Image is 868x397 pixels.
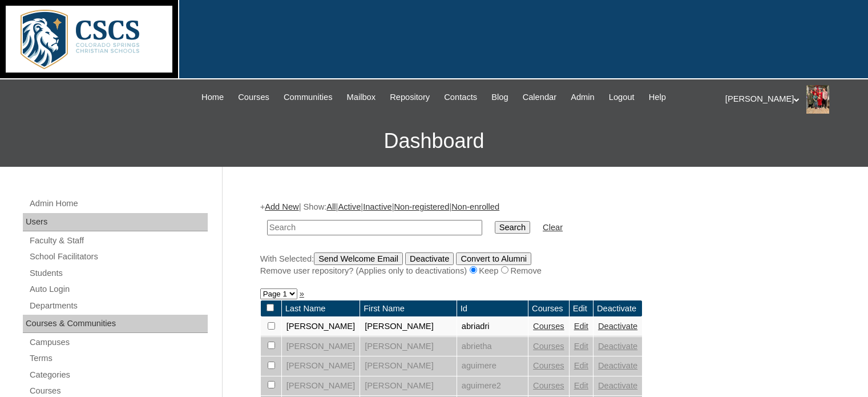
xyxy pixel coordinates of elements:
[390,91,430,104] span: Repository
[394,202,449,211] a: Non-registered
[29,250,208,264] a: School Facilitators
[341,91,382,104] a: Mailbox
[438,91,483,104] a: Contacts
[196,91,229,104] a: Home
[29,335,208,350] a: Campuses
[533,342,564,351] a: Courses
[565,91,600,104] a: Admin
[649,91,666,104] span: Help
[338,202,361,211] a: Active
[284,91,333,104] span: Communities
[533,361,564,370] a: Courses
[29,234,208,248] a: Faculty & Staff
[384,91,435,104] a: Repository
[314,252,403,265] input: Send Welcome Email
[300,289,304,298] a: »
[598,381,637,390] a: Deactivate
[543,223,563,232] a: Clear
[517,91,562,104] a: Calendar
[491,91,508,104] span: Blog
[360,300,457,317] td: First Name
[451,202,499,211] a: Non-enrolled
[528,300,569,317] td: Courses
[267,220,482,235] input: Search
[363,202,392,211] a: Inactive
[457,356,528,376] td: aguimere
[282,317,360,336] td: [PERSON_NAME]
[457,337,528,356] td: abrietha
[609,91,635,104] span: Logout
[598,361,637,370] a: Deactivate
[598,342,637,351] a: Deactivate
[282,376,360,396] td: [PERSON_NAME]
[260,265,825,277] div: Remove user repository? (Applies only to deactivations) Keep Remove
[260,252,825,277] div: With Selected:
[523,91,556,104] span: Calendar
[6,115,862,167] h3: Dashboard
[29,368,208,382] a: Categories
[278,91,338,104] a: Communities
[444,91,477,104] span: Contacts
[533,381,564,390] a: Courses
[360,376,457,396] td: [PERSON_NAME]
[238,91,269,104] span: Courses
[570,300,593,317] td: Edit
[486,91,514,104] a: Blog
[360,337,457,356] td: [PERSON_NAME]
[603,91,640,104] a: Logout
[23,213,208,231] div: Users
[574,322,588,331] a: Edit
[533,322,564,331] a: Courses
[456,252,531,265] input: Convert to Alumni
[282,337,360,356] td: [PERSON_NAME]
[201,91,224,104] span: Home
[457,376,528,396] td: aguimere2
[232,91,275,104] a: Courses
[23,315,208,333] div: Courses & Communities
[29,266,208,280] a: Students
[643,91,672,104] a: Help
[265,202,298,211] a: Add New
[347,91,376,104] span: Mailbox
[405,252,454,265] input: Deactivate
[594,300,642,317] td: Deactivate
[326,202,336,211] a: All
[574,361,588,370] a: Edit
[360,317,457,336] td: [PERSON_NAME]
[598,322,637,331] a: Deactivate
[457,317,528,336] td: abriadri
[29,299,208,313] a: Departments
[457,300,528,317] td: Id
[260,201,825,276] div: + | Show: | | | |
[29,282,208,296] a: Auto Login
[574,381,588,390] a: Edit
[571,91,595,104] span: Admin
[282,300,360,317] td: Last Name
[360,356,457,376] td: [PERSON_NAME]
[29,351,208,366] a: Terms
[282,356,360,376] td: [PERSON_NAME]
[574,342,588,351] a: Edit
[495,221,530,234] input: Search
[29,197,208,211] a: Admin Home
[806,85,829,114] img: Stephanie Phillips
[725,85,857,114] div: [PERSON_NAME]
[6,6,172,73] img: logo-white.png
